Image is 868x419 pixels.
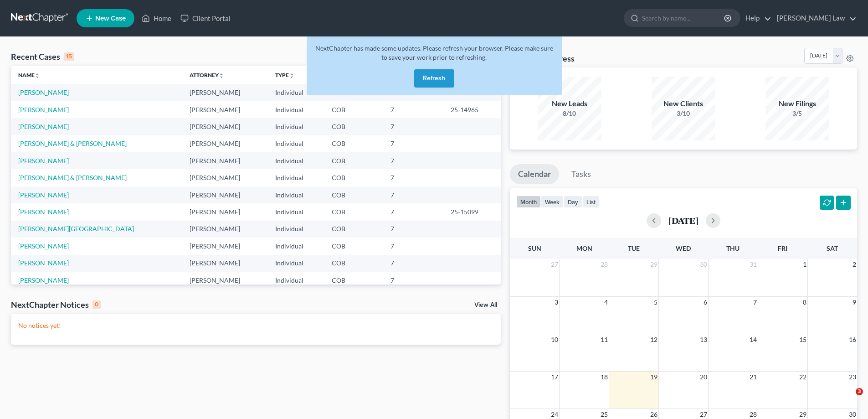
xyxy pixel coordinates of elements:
td: [PERSON_NAME] [182,272,268,289]
span: 17 [550,372,559,383]
td: 7 [383,169,443,186]
td: 7 [383,135,443,152]
span: 1 [802,259,807,270]
a: Home [137,10,176,26]
td: COB [324,203,383,220]
span: 30 [699,259,708,270]
td: 7 [383,203,443,220]
td: COB [324,255,383,272]
a: Help [741,10,771,26]
div: 3/5 [765,109,829,118]
span: 12 [649,334,658,345]
td: [PERSON_NAME] [182,203,268,220]
a: [PERSON_NAME] [18,242,69,250]
span: 31 [749,259,758,270]
a: Client Portal [176,10,235,26]
td: [PERSON_NAME] [182,238,268,254]
td: 7 [383,238,443,254]
span: 15 [798,334,807,345]
a: [PERSON_NAME] [18,276,69,284]
div: NextChapter Notices [11,299,101,310]
div: New Filings [765,98,829,109]
div: New Clients [652,98,715,109]
div: 8/10 [538,109,601,118]
td: 7 [383,255,443,272]
a: [PERSON_NAME] & [PERSON_NAME] [18,140,127,147]
i: unfold_more [35,73,40,78]
span: 8 [802,297,807,308]
td: 7 [383,152,443,169]
input: Search by name... [642,10,725,26]
span: Sun [528,244,541,252]
td: [PERSON_NAME] [182,152,268,169]
button: week [541,196,564,208]
span: 5 [653,297,658,308]
td: Individual [268,152,324,169]
div: 15 [64,52,74,61]
a: Calendar [510,164,559,184]
h2: [DATE] [668,216,699,225]
span: 6 [703,297,708,308]
span: 11 [600,334,609,345]
td: Individual [268,203,324,220]
span: 10 [550,334,559,345]
span: 3 [554,297,559,308]
div: Recent Cases [11,51,74,62]
iframe: Intercom live chat [837,388,859,410]
div: 0 [92,300,101,309]
td: [PERSON_NAME] [182,169,268,186]
span: 27 [550,259,559,270]
td: 25-14965 [443,101,501,118]
span: 3 [856,388,863,395]
span: New Case [95,15,126,22]
span: 29 [649,259,658,270]
a: [PERSON_NAME] [18,157,69,165]
span: 9 [852,297,857,308]
td: 25-15099 [443,203,501,220]
a: [PERSON_NAME] [18,191,69,199]
button: Refresh [414,69,454,88]
span: 14 [749,334,758,345]
td: Individual [268,169,324,186]
td: [PERSON_NAME] [182,135,268,152]
span: 18 [600,372,609,383]
a: Tasks [563,164,599,184]
span: 2 [852,259,857,270]
span: 22 [798,372,807,383]
i: unfold_more [219,73,224,78]
td: 7 [383,272,443,289]
a: Attorneyunfold_more [190,72,224,78]
span: 28 [600,259,609,270]
p: No notices yet! [18,321,493,330]
a: [PERSON_NAME] [18,123,69,130]
span: 16 [848,334,857,345]
td: Individual [268,186,324,203]
td: [PERSON_NAME] [182,118,268,135]
span: 4 [603,297,609,308]
td: COB [324,169,383,186]
button: day [564,196,582,208]
td: COB [324,221,383,238]
a: [PERSON_NAME] [18,88,69,96]
a: Typeunfold_more [275,72,294,78]
td: Individual [268,221,324,238]
td: COB [324,118,383,135]
a: [PERSON_NAME][GEOGRAPHIC_DATA] [18,225,134,233]
td: Individual [268,272,324,289]
span: 19 [649,372,658,383]
td: [PERSON_NAME] [182,101,268,118]
span: 21 [749,372,758,383]
span: NextChapter has made some updates. Please refresh your browser. Please make sure to save your wor... [315,44,553,61]
td: [PERSON_NAME] [182,186,268,203]
a: [PERSON_NAME] [18,106,69,114]
i: unfold_more [289,73,294,78]
button: month [516,196,541,208]
a: [PERSON_NAME] [18,259,69,267]
td: COB [324,186,383,203]
td: COB [324,101,383,118]
td: COB [324,272,383,289]
td: Individual [268,84,324,101]
span: 13 [699,334,708,345]
span: 20 [699,372,708,383]
span: 7 [752,297,758,308]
